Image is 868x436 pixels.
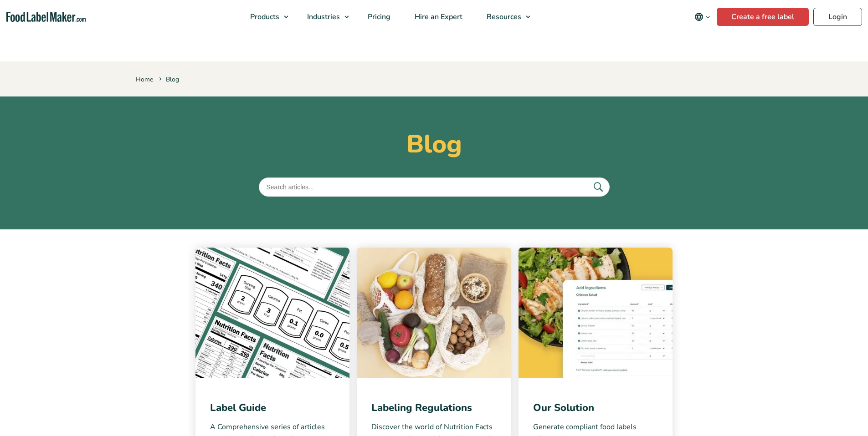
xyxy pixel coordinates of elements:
[304,12,341,22] span: Industries
[195,248,350,378] img: different formats of nutrition facts labels
[688,8,717,26] button: Change language
[365,12,391,22] span: Pricing
[519,248,673,378] img: recipe showing ingredients and quantities of a chicken salad
[210,401,266,415] a: Label Guide
[157,75,179,84] span: Blog
[371,401,472,415] a: Labeling Regulations
[6,12,86,22] a: Food Label Maker homepage
[484,12,522,22] span: Resources
[717,8,809,26] a: Create a free label
[412,12,463,22] span: Hire an Expert
[357,248,511,378] img: various healthy food items
[259,177,610,197] input: Search articles...
[813,8,862,26] a: Login
[136,129,733,159] h1: Blog
[136,75,153,84] a: Home
[247,12,280,22] span: Products
[533,401,594,415] a: Our Solution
